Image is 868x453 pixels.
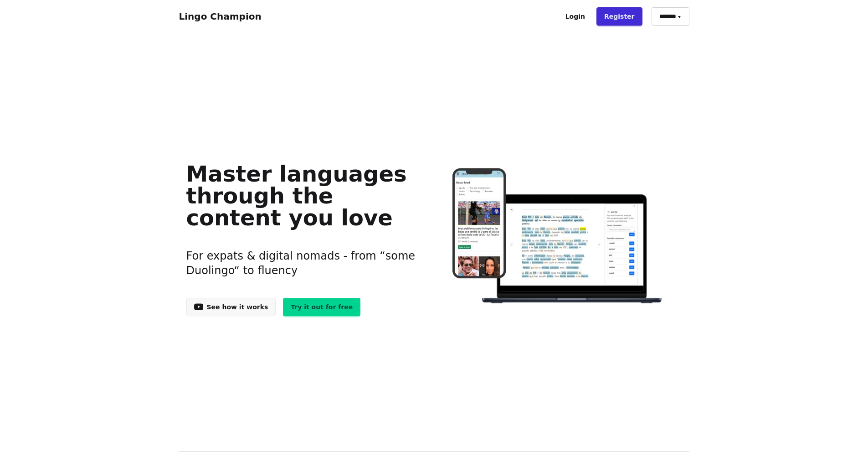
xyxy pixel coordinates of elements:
img: Learn languages online [434,168,682,305]
a: Register [596,7,642,26]
h1: Master languages through the content you love [186,163,420,229]
a: See how it works [186,298,276,316]
h3: For expats & digital nomads - from “some Duolingo“ to fluency [186,238,420,289]
a: Try it out for free [283,298,360,316]
a: Login [558,7,593,26]
a: Lingo Champion [179,11,262,22]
